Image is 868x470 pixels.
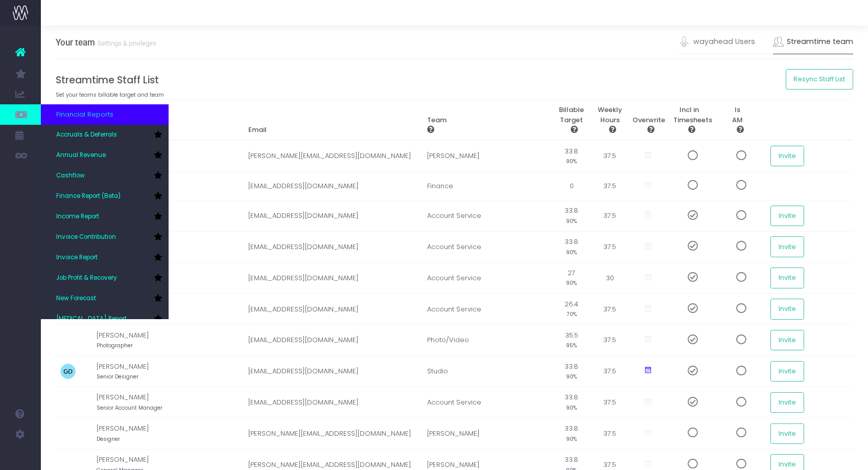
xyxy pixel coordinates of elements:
td: [PERSON_NAME] [97,200,243,231]
a: Finance Report (Beta) [41,186,169,207]
small: 90% [566,402,577,412]
td: Account Service [422,294,551,325]
td: [PERSON_NAME] [97,418,243,449]
span: Invoice Report [56,253,98,262]
img: images/default_profile_image.png [13,450,28,465]
td: Account Service [422,262,551,294]
td: 26.4 [551,294,592,325]
span: Income Report [56,212,99,221]
td: [EMAIL_ADDRESS][DOMAIN_NAME] [243,325,422,356]
td: [PERSON_NAME] [97,356,243,387]
small: Photographer [97,340,133,349]
button: Invite [770,146,804,166]
td: [EMAIL_ADDRESS][DOMAIN_NAME] [243,262,422,294]
small: Settings & privileges [95,37,156,48]
small: 90% [566,247,577,256]
td: [EMAIL_ADDRESS][DOMAIN_NAME] [243,294,422,325]
small: 90% [566,278,577,287]
span: Job Profit & Recovery [56,274,117,283]
td: [PERSON_NAME] [97,140,243,171]
span: Invoice Contribution [56,233,116,242]
td: 37.5 [592,200,628,231]
td: [PERSON_NAME] [97,231,243,262]
a: Job Profit & Recovery [41,268,169,288]
td: 37.5 [592,140,628,171]
td: [EMAIL_ADDRESS][DOMAIN_NAME] [243,356,422,387]
small: 90% [566,371,577,381]
small: Senior Account Manager [97,402,162,412]
td: [EMAIL_ADDRESS][DOMAIN_NAME] [243,172,422,200]
th: Weekly Hours [592,100,628,141]
button: Invite [770,330,804,350]
h3: Your team [56,37,156,48]
a: [MEDICAL_DATA] Report [41,309,169,329]
small: 90% [566,216,577,225]
span: [MEDICAL_DATA] Report [56,315,127,324]
td: 37.5 [592,231,628,262]
td: 33.8 [551,200,592,231]
td: Photo/Video [422,325,551,356]
td: [EMAIL_ADDRESS][DOMAIN_NAME] [243,231,422,262]
td: 33.8 [551,387,592,418]
td: 37.5 [592,172,628,200]
img: profile_images [60,395,76,410]
button: Invite [770,392,804,413]
td: [PERSON_NAME] [97,387,243,418]
td: Account Service [422,387,551,418]
td: [PERSON_NAME] [422,418,551,449]
a: Invoice Report [41,248,169,268]
a: Accruals & Deferrals [41,125,169,145]
a: Cashflow [41,166,169,186]
span: Financial Reports [56,109,113,120]
small: 90% [566,434,577,443]
td: [EMAIL_ADDRESS][DOMAIN_NAME] [243,200,422,231]
a: Streamtime team [773,30,854,54]
small: Senior Designer [97,371,138,381]
img: profile_images [60,332,76,348]
small: Designer [97,434,120,443]
td: Studio [422,356,551,387]
td: 37.5 [592,418,628,449]
button: Invite [770,423,804,444]
td: Account Service [422,231,551,262]
span: New Forecast [56,294,96,303]
th: Billable Target [551,100,592,141]
td: 33.8 [551,356,592,387]
th: Name [56,100,243,141]
small: 95% [566,340,577,349]
button: Invite [770,361,804,382]
td: [PERSON_NAME] [422,140,551,171]
td: 33.8 [551,418,592,449]
td: Accounts Metropolis [97,172,243,200]
span: Accruals & Deferrals [56,130,117,140]
th: Incl in Timesheets [669,100,710,141]
td: 37.5 [592,325,628,356]
button: Invite [770,236,804,257]
td: 37.5 [592,294,628,325]
img: profile_images [60,364,76,379]
th: Email [243,100,422,141]
span: Annual Revenue [56,151,106,160]
a: Income Report [41,207,169,227]
th: Team [422,100,551,141]
a: Invoice Contribution [41,227,169,248]
td: 0 [551,172,592,200]
h4: Streamtime Staff List [56,74,854,86]
td: [PERSON_NAME] [97,262,243,294]
td: 35.5 [551,325,592,356]
a: wayahead Users [679,30,755,54]
span: Finance Report (Beta) [56,192,121,201]
span: Cashflow [56,171,85,181]
th: Is AM [710,100,766,141]
td: 33.8 [551,231,592,262]
button: Invite [770,299,804,319]
td: [PERSON_NAME] [97,325,243,356]
small: 70% [567,309,577,318]
a: New Forecast [41,288,169,309]
td: 37.5 [592,356,628,387]
td: 37.5 [592,387,628,418]
td: [PERSON_NAME][EMAIL_ADDRESS][DOMAIN_NAME] [243,140,422,171]
button: Invite [770,267,804,288]
th: Overwrite [628,100,669,141]
small: Set your teams billable target and team [56,89,164,99]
